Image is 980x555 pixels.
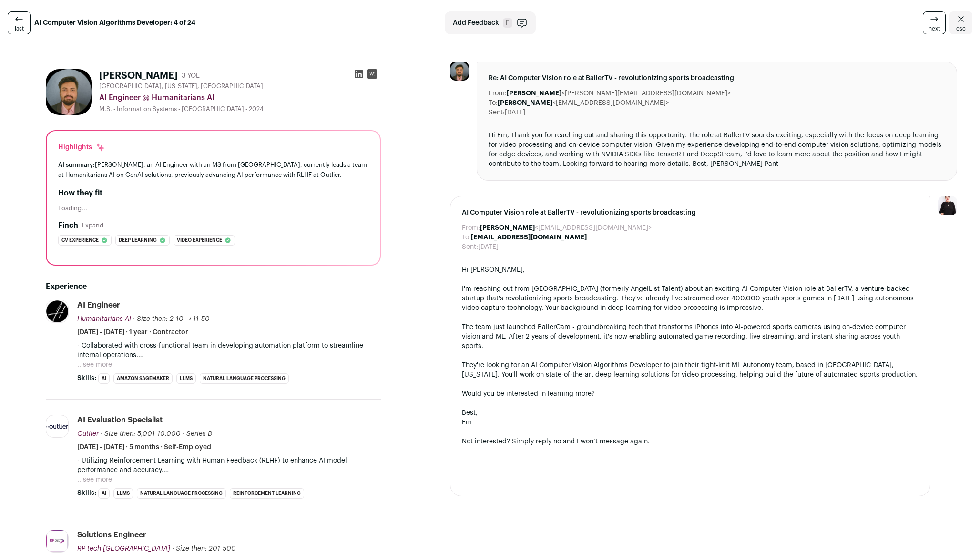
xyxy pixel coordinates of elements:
div: AI Engineer [77,300,120,310]
dd: <[EMAIL_ADDRESS][DOMAIN_NAME]> [498,98,669,108]
span: Outlier [77,431,99,437]
span: Humanitarians AI [77,316,131,322]
span: AI summary: [58,162,95,168]
p: - Collaborated with cross-functional team in developing automation platform to streamline interna... [77,341,381,360]
span: Cv experience [61,236,99,245]
span: Re: AI Computer Vision role at BallerTV - revolutionizing sports broadcasting [489,73,945,83]
li: LLMs [176,373,196,384]
b: [PERSON_NAME] [498,100,552,106]
div: Best, [462,408,919,418]
a: last [8,11,31,34]
div: Loading... [58,205,368,212]
dt: Sent: [462,242,478,252]
a: next [923,11,946,34]
span: Skills: [77,488,96,498]
span: AI Computer Vision role at BallerTV - revolutionizing sports broadcasting [462,208,919,217]
span: · Size then: 5,001-10,000 [101,431,181,437]
div: Would you be interested in learning more? [462,389,919,399]
dt: To: [462,233,471,242]
span: Video experience [177,236,222,245]
img: 9e1aea8cb2faaeaadd0210859e8e61a2525e55ca02b5afe40ef89b17410da115.jpg [46,530,68,552]
div: Hi Em, Thank you for reaching out and sharing this opportunity. The role at BallerTV sounds excit... [489,131,945,169]
h2: How they fit [58,187,368,199]
li: Natural Language Processing [137,488,226,499]
span: F [503,18,512,28]
dd: <[EMAIL_ADDRESS][DOMAIN_NAME]> [480,223,652,233]
dt: Sent: [489,108,505,117]
div: Highlights [58,143,105,152]
dt: To: [489,98,498,108]
img: 2afcf0e9b9114a0dd590e510bc5e0b77880a12dc13f29f33b3b4f89e2d5d9f14.jpg [46,424,68,429]
span: [DATE] - [DATE] · 1 year · Contractor [77,328,188,337]
span: [GEOGRAPHIC_DATA], [US_STATE], [GEOGRAPHIC_DATA] [99,82,263,90]
div: I'm reaching out from [GEOGRAPHIC_DATA] (formerly AngelList Talent) about an exciting AI Computer... [462,284,919,313]
div: M.S. - Information Systems - [GEOGRAPHIC_DATA] - 2024 [99,105,381,113]
button: Expand [82,222,103,229]
div: Hi [PERSON_NAME], [462,265,919,275]
span: last [15,25,24,32]
h1: [PERSON_NAME] [99,69,178,82]
dd: [DATE] [505,108,525,117]
h2: Finch [58,220,78,231]
b: [PERSON_NAME] [507,90,561,97]
button: ...see more [77,360,112,370]
button: Add Feedback F [445,11,536,34]
div: [PERSON_NAME], an AI Engineer with an MS from [GEOGRAPHIC_DATA], currently leads a team at Humani... [58,160,368,180]
div: Solutions Engineer [77,530,146,540]
p: - Utilizing Reinforcement Learning with Human Feedback (RLHF) to enhance AI model performance and... [77,456,381,475]
dt: From: [489,89,507,98]
span: next [929,25,940,32]
dd: <[PERSON_NAME][EMAIL_ADDRESS][DOMAIN_NAME]> [507,89,731,98]
h2: Experience [46,281,381,292]
strong: AI Computer Vision Algorithms Developer: 4 of 24 [34,18,195,28]
span: · [183,429,184,439]
li: Amazon SageMaker [113,373,173,384]
li: Reinforcement Learning [230,488,304,499]
img: 65419abb376f87bc64f878088ebc3a731ce0020f08892e6f2a1b44acce2cb3e3.jpg [46,69,92,115]
div: AI Engineer @ Humanitarians AI [99,92,381,103]
b: [EMAIL_ADDRESS][DOMAIN_NAME] [471,234,587,241]
li: AI [98,488,110,499]
div: 3 YOE [182,71,200,81]
img: ba8e8e6a047f52af9d83d3b6e8181f722c5aeada381f83f03f94cdebc9f7a589.jpg [46,300,68,322]
img: 65419abb376f87bc64f878088ebc3a731ce0020f08892e6f2a1b44acce2cb3e3.jpg [450,62,469,81]
img: 9240684-medium_jpg [938,196,957,215]
span: Deep learning [119,236,157,245]
span: · Size then: 2-10 → 11-50 [133,316,210,322]
div: AI Evaluation Specialist [77,415,163,425]
div: Not interested? Simply reply no and I won’t message again. [462,437,919,446]
li: AI [98,373,110,384]
a: Close [949,11,972,34]
li: LLMs [113,488,133,499]
dd: [DATE] [478,242,499,252]
li: Natural Language Processing [200,373,289,384]
div: They're looking for an AI Computer Vision Algorithms Developer to join their tight-knit ML Autono... [462,360,919,380]
span: esc [956,25,966,32]
b: [PERSON_NAME] [480,225,535,231]
dt: From: [462,223,480,233]
span: [DATE] - [DATE] · 5 months · Self-Employed [77,442,211,452]
button: ...see more [77,475,112,484]
span: Skills: [77,373,96,383]
div: Em [462,418,919,427]
span: Add Feedback [453,18,499,28]
span: RP tech [GEOGRAPHIC_DATA] [77,545,170,552]
span: Series B [186,431,212,437]
div: The team just launched BallerCam - groundbreaking tech that transforms iPhones into AI-powered sp... [462,322,919,351]
span: · Size then: 201-500 [172,545,236,552]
